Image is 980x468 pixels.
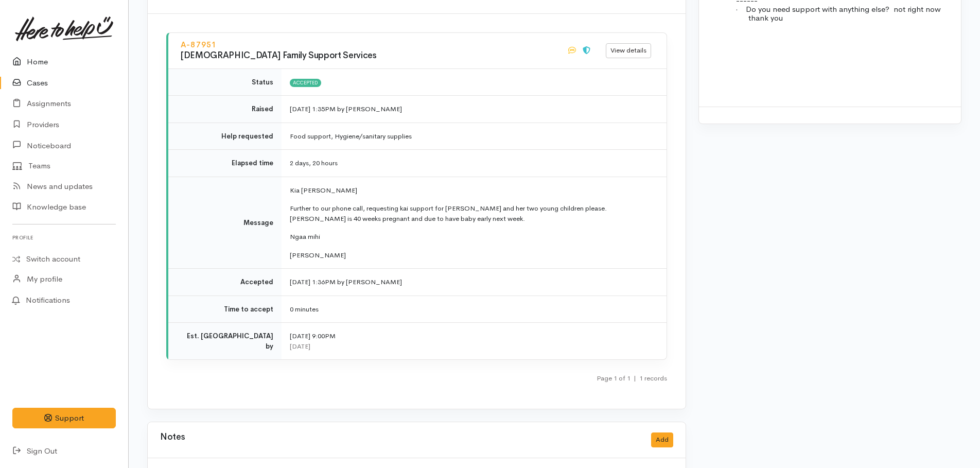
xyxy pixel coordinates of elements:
span: · [736,6,746,13]
td: Status [168,69,282,96]
button: Support [12,408,116,429]
td: Est. [GEOGRAPHIC_DATA] by [168,323,282,360]
time: [DATE] 1:35PM [290,105,336,113]
button: Add [651,432,673,447]
span: Accepted [290,79,321,87]
div: [DATE] [290,341,654,352]
td: Help requested [168,123,282,150]
p: Further to our phone call, requesting kai support for [PERSON_NAME] and her two young children pl... [290,203,654,223]
td: Message [168,177,282,269]
span: | [634,374,636,383]
h6: Profile [12,231,116,245]
span: by [PERSON_NAME] [337,278,402,286]
p: Ngaa mihi [290,232,654,242]
p: [PERSON_NAME] [290,250,654,261]
small: Page 1 of 1 1 records [597,374,667,383]
h3: Notes [160,432,185,447]
td: Food support, Hygiene/sanitary supplies [282,123,667,150]
span: Do you need support with anything else? not right now thank you [746,4,941,23]
span: 2 days, 20 hours [290,159,338,167]
span: 0 minutes [290,305,319,314]
a: A-87951 [181,40,217,49]
time: [DATE] 1:36PM [290,278,336,286]
p: Kia [PERSON_NAME] [290,185,654,196]
td: Time to accept [168,296,282,323]
td: Elapsed time [168,150,282,177]
time: [DATE] 9:00PM [290,332,336,340]
td: Accepted [168,269,282,296]
span: by [PERSON_NAME] [337,105,402,113]
a: View details [606,43,651,58]
h3: [DEMOGRAPHIC_DATA] Family Support Services [181,51,554,61]
td: Raised [168,96,282,123]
